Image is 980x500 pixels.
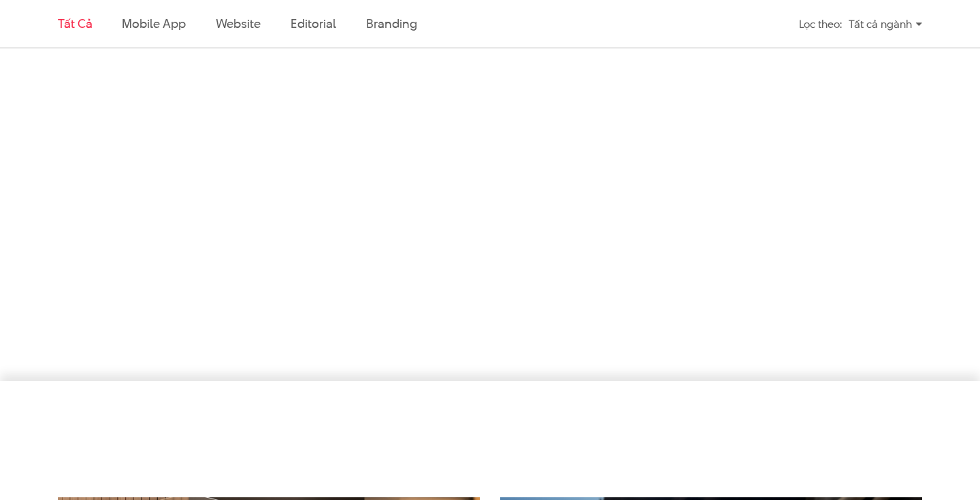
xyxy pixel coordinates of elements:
a: Mobile app [122,15,185,32]
a: Website [216,15,261,32]
a: Tất cả [58,15,92,32]
a: Branding [366,15,416,32]
div: Tất cả ngành [849,12,922,36]
div: Lọc theo: [799,12,842,36]
a: Editorial [291,15,336,32]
